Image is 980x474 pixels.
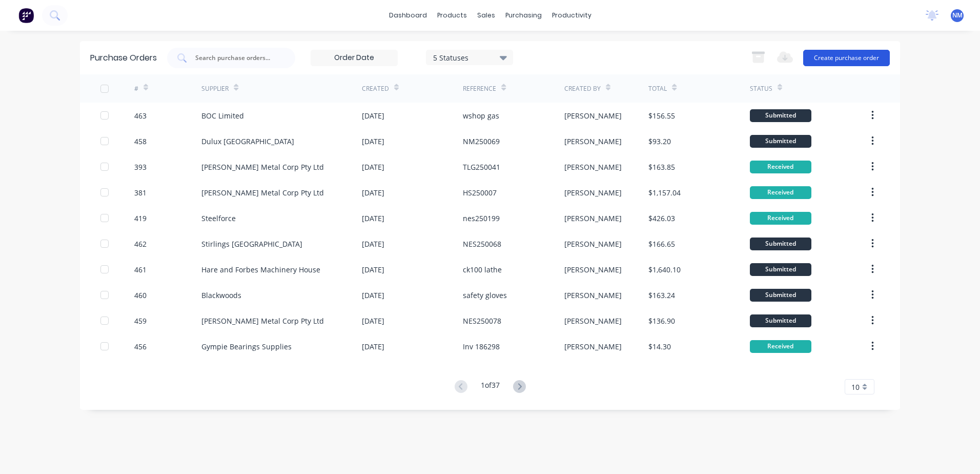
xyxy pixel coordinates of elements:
div: Submitted [750,135,811,148]
div: 458 [134,136,147,147]
a: dashboard [384,8,432,23]
div: TLG250041 [463,162,500,172]
div: $1,640.10 [648,264,681,275]
div: [PERSON_NAME] [564,290,622,301]
div: 462 [134,239,147,249]
div: [PERSON_NAME] [564,110,622,121]
div: Inv 186298 [463,341,500,352]
img: Factory [18,8,34,23]
span: 10 [851,382,860,392]
div: [PERSON_NAME] [564,315,622,326]
div: Received [750,340,811,353]
div: 393 [134,162,147,172]
div: # [134,84,138,93]
div: 5 Statuses [433,52,506,63]
div: 456 [134,341,147,352]
div: Stirlings [GEOGRAPHIC_DATA] [201,239,302,249]
div: Created By [564,84,601,93]
div: 460 [134,290,147,301]
div: productivity [547,8,597,23]
div: $163.24 [648,290,675,301]
div: Steelforce [201,213,236,224]
div: ck100 lathe [463,264,502,275]
input: Order Date [311,50,397,66]
div: Supplier [201,84,229,93]
div: Dulux [GEOGRAPHIC_DATA] [201,136,294,147]
div: $1,157.04 [648,187,681,198]
div: [DATE] [362,110,384,121]
div: NES250068 [463,239,501,249]
button: Create purchase order [803,50,890,66]
div: $156.55 [648,110,675,121]
div: [PERSON_NAME] [564,213,622,224]
div: Submitted [750,263,811,276]
input: Search purchase orders... [194,53,279,63]
div: purchasing [500,8,547,23]
div: [PERSON_NAME] Metal Corp Pty Ltd [201,187,324,198]
div: $163.85 [648,162,675,172]
div: Received [750,161,811,173]
div: Gympie Bearings Supplies [201,341,292,352]
div: safety gloves [463,290,507,301]
div: Created [362,84,389,93]
div: sales [472,8,500,23]
div: Submitted [750,289,811,302]
div: [PERSON_NAME] [564,239,622,249]
div: [DATE] [362,213,384,224]
div: nes250199 [463,213,500,224]
div: HS250007 [463,187,497,198]
div: 1 of 37 [481,380,500,394]
div: [DATE] [362,136,384,147]
div: Hare and Forbes Machinery House [201,264,320,275]
div: Submitted [750,314,811,327]
div: $93.20 [648,136,671,147]
div: products [432,8,472,23]
div: Reference [463,84,496,93]
div: Received [750,212,811,225]
div: Blackwoods [201,290,241,301]
div: [PERSON_NAME] [564,162,622,172]
div: BOC Limited [201,110,244,121]
div: [PERSON_NAME] [564,341,622,352]
div: $14.30 [648,341,671,352]
div: 461 [134,264,147,275]
div: NM250069 [463,136,500,147]
div: $426.03 [648,213,675,224]
div: 459 [134,315,147,326]
div: [PERSON_NAME] [564,264,622,275]
span: NM [952,11,963,20]
div: Submitted [750,109,811,122]
div: [DATE] [362,341,384,352]
div: [PERSON_NAME] [564,187,622,198]
div: $166.65 [648,239,675,249]
div: $136.90 [648,315,675,326]
div: 419 [134,213,147,224]
div: [DATE] [362,162,384,172]
div: [PERSON_NAME] [564,136,622,147]
div: 381 [134,187,147,198]
div: [DATE] [362,264,384,275]
div: [DATE] [362,315,384,326]
div: [DATE] [362,239,384,249]
div: [DATE] [362,290,384,301]
div: Status [750,84,772,93]
div: Submitted [750,238,811,250]
div: Total [648,84,667,93]
div: Received [750,186,811,199]
div: [DATE] [362,187,384,198]
div: NES250078 [463,315,501,326]
div: Purchase Orders [90,52,157,64]
div: wshop gas [463,110,499,121]
div: 463 [134,110,147,121]
div: [PERSON_NAME] Metal Corp Pty Ltd [201,162,324,172]
div: [PERSON_NAME] Metal Corp Pty Ltd [201,315,324,326]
